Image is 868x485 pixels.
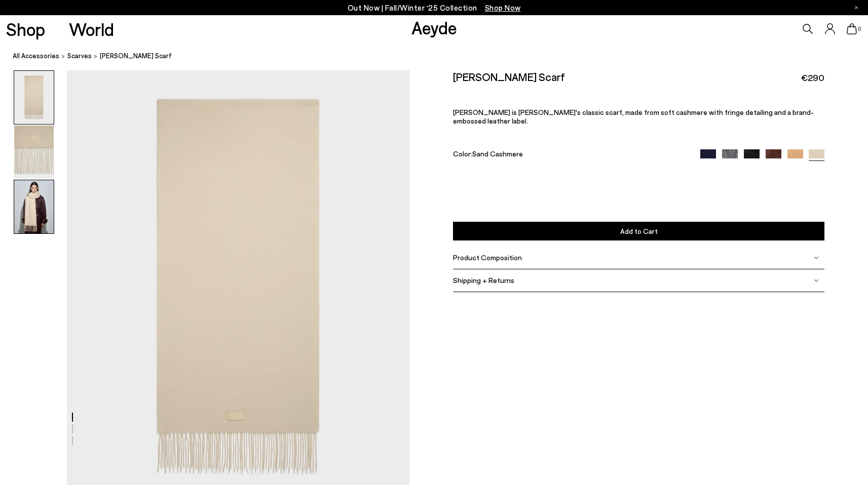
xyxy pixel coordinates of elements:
[814,278,819,283] img: svg%3E
[814,255,819,260] img: svg%3E
[13,43,868,70] nav: breadcrumb
[67,52,92,60] span: scarves
[6,20,45,38] a: Shop
[14,126,54,179] img: Bela Cashmere Scarf - Image 2
[801,71,824,84] span: €290
[13,51,59,61] a: All Accessories
[411,17,457,38] a: Aeyde
[67,51,92,61] a: scarves
[453,253,522,262] span: Product Composition
[453,70,564,83] h2: [PERSON_NAME] Scarf
[453,108,825,125] p: [PERSON_NAME] is [PERSON_NAME]'s classic scarf, made from soft cashmere with fringe detailing and...
[857,26,862,32] span: 0
[348,2,521,14] p: Out Now | Fall/Winter ‘25 Collection
[453,149,689,161] div: Color:
[453,222,825,240] button: Add to Cart
[847,23,857,34] a: 0
[485,3,521,12] span: Navigate to /collections/new-in
[100,51,172,61] span: [PERSON_NAME] Scarf
[620,227,658,235] span: Add to Cart
[14,180,54,233] img: Bela Cashmere Scarf - Image 3
[472,149,523,158] span: Sand Cashmere
[453,276,514,285] span: Shipping + Returns
[14,71,54,124] img: Bela Cashmere Scarf - Image 1
[69,20,114,38] a: World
